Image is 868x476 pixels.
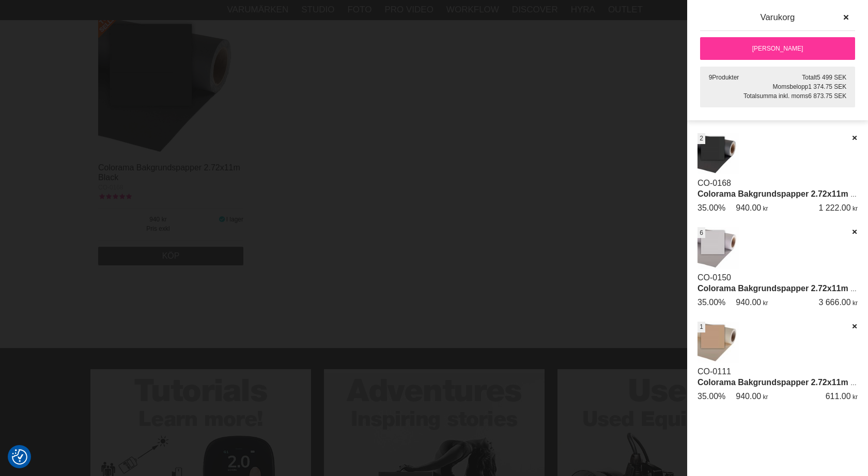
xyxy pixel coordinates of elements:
span: 9 [709,74,712,81]
a: CO-0111 [698,367,731,376]
span: Totalsumma inkl. moms [743,92,808,100]
span: 1 374.75 SEK [808,83,846,90]
a: CO-0150 [698,273,731,282]
img: Colorama Bakgrundspapper 2.72x11m Quartz [698,227,739,269]
span: 1 [700,322,703,331]
img: Colorama Bakgrundspapper 2.72x11m Black [698,133,739,175]
img: Colorama Bakgrundspapper 2.72x11m Coffee [698,322,739,363]
span: 3 666.00 [818,298,850,307]
span: 35.00% [698,298,725,307]
span: 940.00 [736,392,761,401]
a: CO-0168 [698,179,731,187]
span: 6 [700,228,703,237]
span: 5 499 SEK [817,74,846,81]
span: Varukorg [761,12,795,22]
img: Revisit consent button [12,449,27,465]
span: 35.00% [698,203,725,212]
span: Produkter [712,74,739,81]
span: 2 [700,134,703,143]
span: 1 222.00 [818,203,850,212]
a: [PERSON_NAME] [700,37,855,60]
span: Totalt [802,74,817,81]
span: Momsbelopp [773,83,809,90]
span: 940.00 [736,203,761,212]
span: 611.00 [826,392,851,401]
span: 35.00% [698,392,725,401]
button: Samtyckesinställningar [12,448,27,466]
span: 6 873.75 SEK [808,92,846,100]
span: 940.00 [736,298,761,307]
